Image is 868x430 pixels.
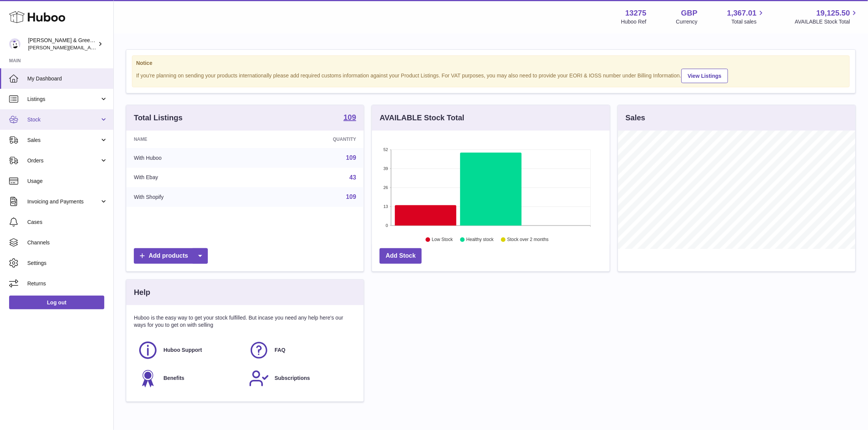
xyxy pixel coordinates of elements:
td: With Huboo [126,148,254,168]
span: My Dashboard [27,75,108,82]
a: Huboo Support [138,340,241,361]
a: 109 [344,113,356,123]
td: With Shopify [126,187,254,207]
text: 26 [384,185,388,190]
span: Stock [27,116,100,123]
text: Low Stock [432,237,453,243]
h3: Sales [626,113,645,123]
strong: GBP [681,8,697,18]
a: 109 [346,194,356,200]
text: 39 [384,166,388,171]
span: Usage [27,178,108,185]
td: With Ebay [126,168,254,187]
div: [PERSON_NAME] & Green Ltd [28,37,96,51]
span: Subscriptions [275,375,310,382]
span: FAQ [275,347,286,354]
div: Huboo Ref [621,18,647,25]
strong: 109 [344,113,356,121]
p: Huboo is the easy way to get your stock fulfilled. But incase you need any help here's our ways f... [134,314,356,329]
a: Benefits [138,368,241,389]
span: Invoicing and Payments [27,198,100,205]
text: Healthy stock [466,237,494,243]
th: Name [126,131,254,148]
a: FAQ [249,340,352,361]
h3: Total Listings [134,113,183,123]
span: 19,125.50 [816,8,850,18]
a: 19,125.50 AVAILABLE Stock Total [795,8,859,25]
h3: AVAILABLE Stock Total [380,113,464,123]
div: Currency [676,18,698,25]
h3: Help [134,287,150,298]
span: Orders [27,157,100,164]
a: 109 [346,154,356,161]
text: 13 [384,204,388,209]
span: Total sales [731,18,765,25]
span: Sales [27,137,100,144]
span: Cases [27,219,108,226]
a: View Listings [681,69,728,83]
text: 52 [384,147,388,152]
a: 1,367.01 Total sales [727,8,766,25]
span: AVAILABLE Stock Total [795,18,859,25]
a: Subscriptions [249,368,352,389]
span: Huboo Support [163,347,202,354]
span: [PERSON_NAME][EMAIL_ADDRESS][DOMAIN_NAME] [28,44,152,50]
a: 43 [350,174,356,181]
th: Quantity [254,131,364,148]
span: Settings [27,260,108,267]
span: Returns [27,280,108,287]
text: Stock over 2 months [507,237,549,243]
span: Benefits [163,375,184,382]
div: If you're planning on sending your products internationally please add required customs informati... [136,68,846,83]
span: Listings [27,96,100,103]
span: Channels [27,239,108,246]
a: Add Stock [380,248,422,264]
strong: 13275 [625,8,647,18]
a: Add products [134,248,208,264]
a: Log out [9,296,104,309]
span: 1,367.01 [727,8,757,18]
img: ellen@bluebadgecompany.co.uk [9,38,20,50]
text: 0 [386,223,388,228]
strong: Notice [136,60,846,67]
